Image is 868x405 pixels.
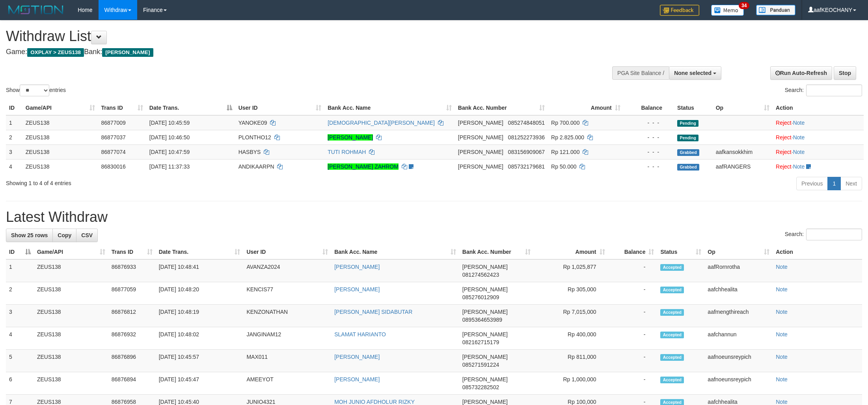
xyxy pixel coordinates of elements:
h1: Latest Withdraw [6,209,862,225]
span: [PERSON_NAME] [462,264,508,270]
th: Action [773,245,862,259]
span: ANDIKAARPN [238,163,274,170]
th: Game/API: activate to sort column ascending [22,101,98,115]
span: 34 [739,2,749,9]
a: SLAMAT HARIANTO [334,331,386,337]
a: [PERSON_NAME] [334,286,380,292]
a: Note [776,264,788,270]
span: [PERSON_NAME] [458,149,503,155]
span: Copy 085274848051 to clipboard [508,120,545,126]
span: Grabbed [677,149,699,156]
span: Rp 700.000 [551,120,579,126]
th: Op: activate to sort column ascending [704,245,773,259]
td: AVANZA2024 [243,259,331,282]
td: [DATE] 10:48:19 [156,305,244,327]
a: Note [793,134,805,141]
a: [DEMOGRAPHIC_DATA][PERSON_NAME] [328,120,435,126]
span: Copy 082162715179 to clipboard [462,339,499,345]
span: [PERSON_NAME] [458,134,503,141]
th: Balance: activate to sort column ascending [608,245,658,259]
td: aafRornrotha [704,259,773,282]
span: 86877074 [101,149,126,155]
a: Note [776,309,788,315]
span: Accepted [660,354,684,361]
a: Note [793,120,805,126]
th: Op: activate to sort column ascending [713,101,773,115]
span: 86830016 [101,163,126,170]
td: [DATE] 10:48:41 [156,259,244,282]
span: [PERSON_NAME] [462,354,508,360]
span: [DATE] 10:46:50 [149,134,190,141]
td: - [608,282,658,305]
span: Copy 081252273936 to clipboard [508,134,545,141]
td: Rp 305,000 [534,282,608,305]
th: Action [773,101,864,115]
a: [PERSON_NAME] ZAHROM [328,163,399,170]
td: · [773,115,864,130]
td: ZEUS138 [34,372,108,395]
a: 1 [827,177,841,190]
a: [PERSON_NAME] [334,354,380,360]
label: Search: [785,229,862,240]
th: Status [674,101,713,115]
td: ZEUS138 [22,115,98,130]
th: Bank Acc. Number: activate to sort column ascending [459,245,534,259]
th: Bank Acc. Name: activate to sort column ascending [331,245,459,259]
div: - - - [627,133,671,141]
td: KENZONATHAN [243,305,331,327]
td: - [608,259,658,282]
a: Show 25 rows [6,229,53,242]
th: Amount: activate to sort column ascending [534,245,608,259]
th: Bank Acc. Number: activate to sort column ascending [455,101,548,115]
img: Button%20Memo.svg [711,5,744,16]
span: [PERSON_NAME] [462,309,508,315]
a: TUTI ROHMAH [328,149,366,155]
th: ID [6,101,22,115]
div: - - - [627,119,671,127]
td: AMEEYOT [243,372,331,395]
span: Rp 2.825.000 [551,134,584,141]
th: Date Trans.: activate to sort column descending [146,101,235,115]
td: 86876932 [108,327,156,350]
th: User ID: activate to sort column ascending [243,245,331,259]
span: [PERSON_NAME] [462,376,508,382]
td: ZEUS138 [34,305,108,327]
td: - [608,372,658,395]
span: Copy 081274562423 to clipboard [462,272,499,278]
span: Rp 121.000 [551,149,579,155]
span: YANOKE09 [238,120,267,126]
span: Copy 0895364653989 to clipboard [462,317,502,323]
td: 86877059 [108,282,156,305]
label: Show entries [6,84,66,96]
div: PGA Site Balance / [612,66,669,80]
a: Run Auto-Refresh [770,66,832,80]
span: CSV [81,232,93,238]
a: [PERSON_NAME] [334,376,380,382]
td: KENCIS77 [243,282,331,305]
td: ZEUS138 [22,159,98,174]
a: Reject [776,120,792,126]
select: Showentries [20,84,49,96]
td: ZEUS138 [34,350,108,372]
div: Showing 1 to 4 of 4 entries [6,176,356,187]
a: Reject [776,163,792,170]
td: 6 [6,372,34,395]
td: - [608,327,658,350]
a: Note [776,376,788,382]
span: Show 25 rows [11,232,48,238]
th: Balance [624,101,674,115]
td: MAX011 [243,350,331,372]
td: · [773,144,864,159]
td: - [608,350,658,372]
td: 3 [6,144,22,159]
span: Rp 50.000 [551,163,577,170]
th: Amount: activate to sort column ascending [548,101,624,115]
td: Rp 7,015,000 [534,305,608,327]
span: Copy 085732179681 to clipboard [508,163,545,170]
td: ZEUS138 [34,259,108,282]
td: 1 [6,259,34,282]
td: Rp 1,000,000 [534,372,608,395]
a: [PERSON_NAME] [328,134,373,141]
span: None selected [674,70,712,76]
span: Accepted [660,287,684,293]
